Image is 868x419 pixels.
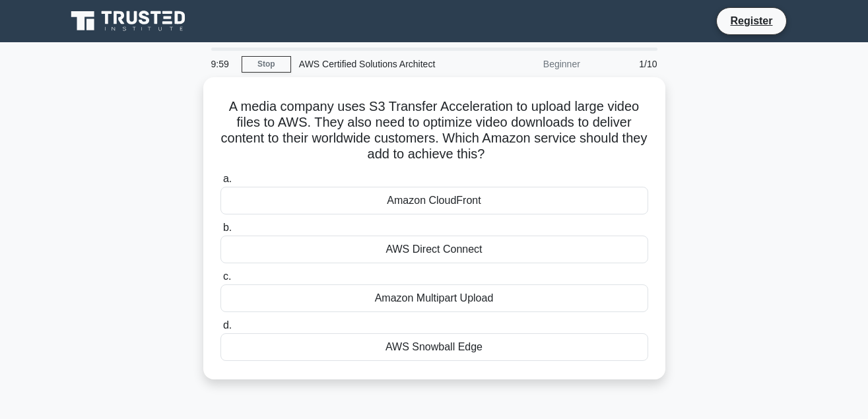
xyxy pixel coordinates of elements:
a: Stop [242,56,291,73]
a: Register [722,13,780,29]
div: Beginner [473,51,588,77]
div: AWS Certified Solutions Architect [291,51,473,77]
div: Amazon CloudFront [220,187,648,214]
span: c. [223,271,231,282]
div: 9:59 [203,51,242,77]
div: 1/10 [588,51,665,77]
div: AWS Snowball Edge [220,333,648,361]
h5: A media company uses S3 Transfer Acceleration to upload large video files to AWS. They also need ... [219,98,650,163]
span: a. [223,173,232,184]
span: b. [223,222,232,233]
span: d. [223,319,232,331]
div: AWS Direct Connect [220,236,648,263]
div: Amazon Multipart Upload [220,284,648,312]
